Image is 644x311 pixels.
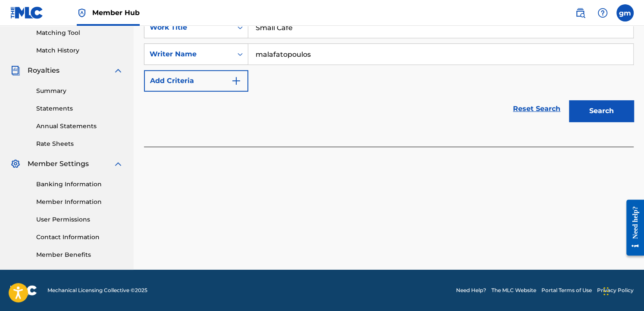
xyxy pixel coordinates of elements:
a: The MLC Website [491,286,536,294]
form: Search Form [144,17,634,126]
span: Member Settings [28,159,89,169]
a: Rate Sheets [36,139,123,148]
span: Royalties [28,65,59,76]
span: Member Hub [92,8,140,18]
img: 9d2ae6d4665cec9f34b9.svg [231,76,241,86]
img: logo [10,285,37,296]
a: Matching Tool [36,28,123,37]
img: help [597,8,608,18]
a: Banking Information [36,180,123,189]
button: Add Criteria [144,70,248,92]
a: Annual Statements [36,122,123,131]
span: Mechanical Licensing Collective © 2025 [47,286,147,294]
div: User Menu [616,4,634,22]
a: Public Search [572,4,589,22]
a: Portal Terms of Use [541,286,592,294]
a: Match History [36,46,123,55]
iframe: Resource Center [620,193,644,262]
a: Reset Search [509,99,565,118]
a: Need Help? [456,286,486,294]
a: Statements [36,104,123,113]
img: Member Settings [10,159,21,169]
a: Summary [36,86,123,95]
img: Royalties [10,65,21,76]
img: expand [113,159,123,169]
a: Member Benefits [36,250,123,259]
img: Top Rightsholder [77,8,87,18]
div: Writer Name [150,49,227,59]
iframe: Chat Widget [601,270,644,311]
img: search [575,8,585,18]
img: expand [113,65,123,76]
div: Drag [603,278,609,304]
a: Contact Information [36,233,123,242]
button: Search [569,100,634,122]
div: Help [594,4,611,22]
img: MLC Logo [10,6,44,19]
div: Work Title [150,22,227,33]
a: Member Information [36,197,123,206]
a: Privacy Policy [597,286,634,294]
a: User Permissions [36,215,123,224]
